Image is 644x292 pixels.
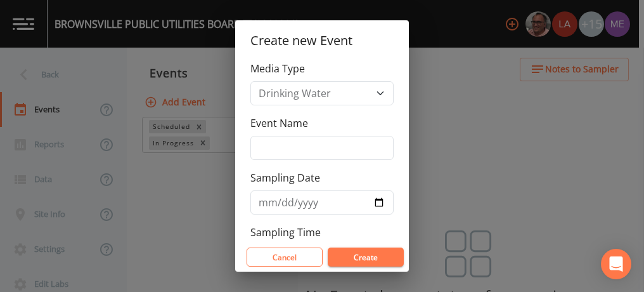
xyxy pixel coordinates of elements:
[328,248,404,267] button: Create
[601,249,631,279] div: Open Intercom Messenger
[247,248,323,267] button: Cancel
[235,20,409,61] h2: Create new Event
[250,116,308,131] label: Event Name
[250,61,305,76] label: Media Type
[250,170,320,185] label: Sampling Date
[250,225,321,240] label: Sampling Time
